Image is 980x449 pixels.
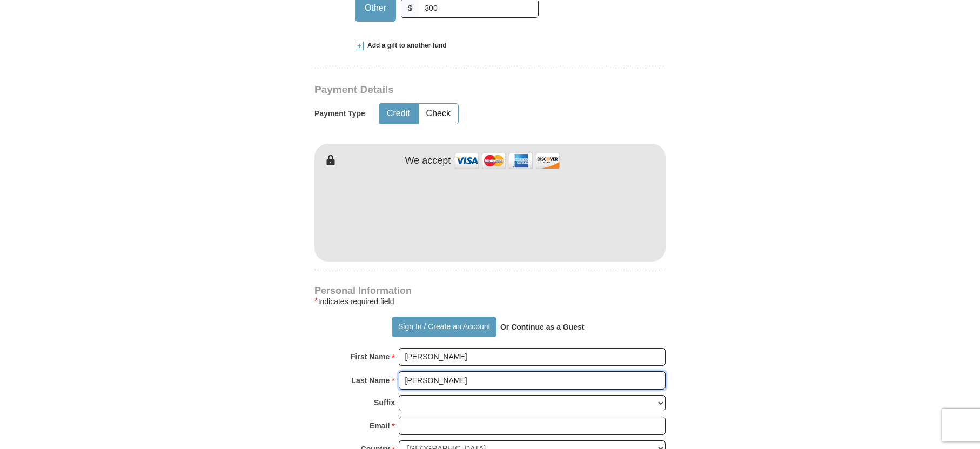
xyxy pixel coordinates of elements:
[379,104,418,124] button: Credit
[500,323,585,331] strong: Or Continue as a Guest
[392,317,496,337] button: Sign In / Create an Account
[314,286,666,295] h4: Personal Information
[351,349,390,364] strong: First Name
[314,295,666,308] div: Indicates required field
[314,109,365,118] h5: Payment Type
[405,155,451,167] h4: We accept
[453,149,561,172] img: credit cards accepted
[370,418,390,433] strong: Email
[314,84,590,96] h3: Payment Details
[419,104,458,124] button: Check
[364,41,447,50] span: Add a gift to another fund
[352,373,390,388] strong: Last Name
[374,395,395,410] strong: Suffix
